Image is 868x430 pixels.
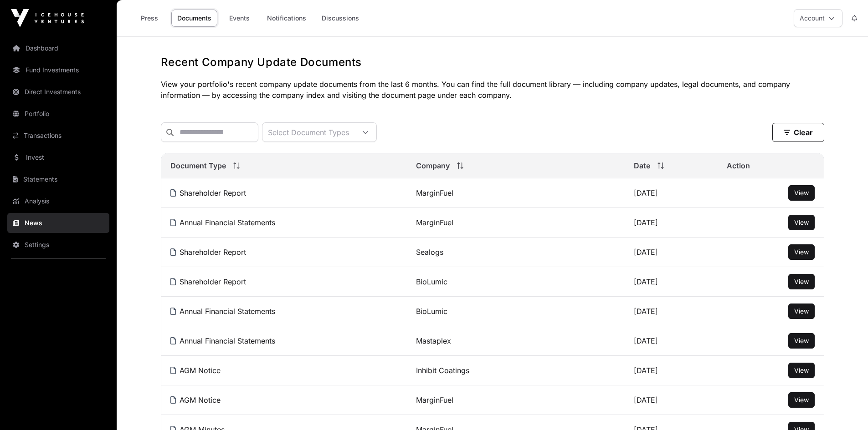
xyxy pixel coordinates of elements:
[416,160,450,171] span: Company
[170,218,275,227] a: Annual Financial Statements
[416,307,447,316] a: BioLumic
[11,9,84,27] img: Icehouse Ventures Logo
[7,104,109,124] a: Portfolio
[794,218,809,226] span: View
[794,336,809,345] a: View
[794,248,809,257] a: View
[7,169,109,189] a: Statements
[170,188,246,197] a: Shareholder Report
[788,185,815,201] button: View
[170,395,221,405] a: AGM Notice
[170,160,226,171] span: Document Type
[788,215,815,230] button: View
[794,337,809,344] span: View
[7,126,109,146] a: Transactions
[788,392,815,408] button: View
[794,366,809,374] span: View
[788,363,815,378] button: View
[416,395,453,405] a: MarginFuel
[794,395,809,405] a: View
[7,147,109,167] a: Invest
[170,336,275,345] a: Annual Financial Statements
[794,396,809,404] span: View
[171,10,217,27] a: Documents
[625,297,718,326] td: [DATE]
[625,267,718,297] td: [DATE]
[794,188,809,197] a: View
[794,307,809,316] a: View
[7,38,109,58] a: Dashboard
[161,79,824,101] p: View your portfolio's recent company update documents from the last 6 months. You can find the fu...
[416,248,443,257] a: Sealogs
[634,160,650,171] span: Date
[625,326,718,356] td: [DATE]
[794,218,809,227] a: View
[170,248,246,257] a: Shareholder Report
[788,333,815,349] button: View
[794,278,809,285] span: View
[794,9,842,27] button: Account
[625,178,718,208] td: [DATE]
[7,191,109,211] a: Analysis
[788,244,815,260] button: View
[7,213,109,233] a: News
[7,235,109,255] a: Settings
[416,277,447,286] a: BioLumic
[170,307,275,316] a: Annual Financial Statements
[416,188,453,197] a: MarginFuel
[794,307,809,315] span: View
[416,366,469,375] a: Inhibit Coatings
[788,274,815,289] button: View
[316,10,365,27] a: Discussions
[625,356,718,385] td: [DATE]
[788,304,815,319] button: View
[416,336,451,345] a: Mastaplex
[625,238,718,267] td: [DATE]
[794,189,809,197] span: View
[794,248,809,256] span: View
[794,366,809,375] a: View
[161,55,824,70] h1: Recent Company Update Documents
[625,385,718,415] td: [DATE]
[170,366,221,375] a: AGM Notice
[262,123,354,142] div: Select Document Types
[131,10,168,27] a: Press
[822,386,868,430] iframe: Chat Widget
[416,218,453,227] a: MarginFuel
[772,123,824,142] button: Clear
[625,208,718,238] td: [DATE]
[7,82,109,102] a: Direct Investments
[7,60,109,80] a: Fund Investments
[170,277,246,286] a: Shareholder Report
[221,10,257,27] a: Events
[261,10,312,27] a: Notifications
[794,277,809,286] a: View
[727,160,750,171] span: Action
